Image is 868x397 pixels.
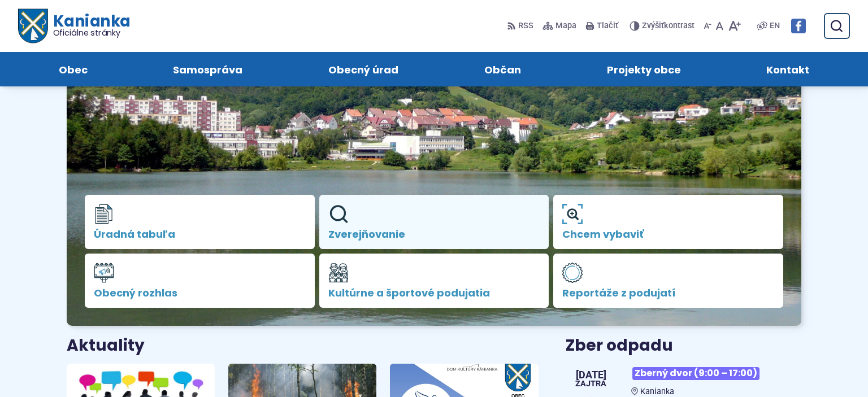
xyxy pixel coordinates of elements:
[142,52,275,86] a: Samospráva
[18,9,131,43] a: Logo Kanianka, prejsť na domovskú stránku.
[94,229,306,240] span: Úradná tabuľa
[726,14,743,38] button: Zväčšiť veľkosť písma
[328,229,540,240] span: Zverejňovanie
[297,52,430,86] a: Obecný úrad
[53,29,131,37] span: Oficiálne stránky
[597,21,618,31] span: Tlačiť
[583,14,620,38] button: Tlačiť
[766,52,809,86] span: Kontakt
[540,14,579,38] a: Mapa
[791,19,806,33] img: Prejsť na Facebook stránku
[640,387,674,396] span: Kanianka
[714,14,726,38] button: Nastaviť pôvodnú veľkosť písma
[575,52,713,86] a: Projekty obce
[607,52,681,86] span: Projekty obce
[484,52,521,86] span: Občan
[328,287,540,299] span: Kultúrne a športové podujatia
[94,287,306,299] span: Obecný rozhlas
[18,9,47,43] img: Prejsť na domovskú stránku
[507,14,536,38] a: RSS
[566,337,801,355] h3: Zber odpadu
[328,52,398,86] span: Obecný úrad
[85,254,315,308] a: Obecný rozhlas
[566,363,801,396] a: Zberný dvor (9:00 – 17:00) Kanianka [DATE] Zajtra
[319,195,549,249] a: Zverejňovanie
[770,19,780,33] span: EN
[518,19,533,33] span: RSS
[173,52,242,86] span: Samospráva
[632,367,759,380] span: Zberný dvor (9:00 – 17:00)
[701,14,714,38] button: Zmenšiť veľkosť písma
[319,254,549,308] a: Kultúrne a športové podujatia
[562,229,774,240] span: Chcem vybaviť
[562,287,774,299] span: Reportáže z podujatí
[59,52,88,86] span: Obec
[453,52,553,86] a: Občan
[67,337,145,355] h3: Aktuality
[553,254,783,308] a: Reportáže z podujatí
[630,14,697,38] button: Zvýšiťkontrast
[642,21,664,30] span: Zvýšiť
[767,19,782,33] a: EN
[553,195,783,249] a: Chcem vybaviť
[575,370,606,380] span: [DATE]
[47,14,130,37] h1: Kanianka
[85,195,315,249] a: Úradná tabuľa
[642,21,695,31] span: kontrast
[27,52,119,86] a: Obec
[735,52,841,86] a: Kontakt
[575,380,606,388] span: Zajtra
[555,19,576,33] span: Mapa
